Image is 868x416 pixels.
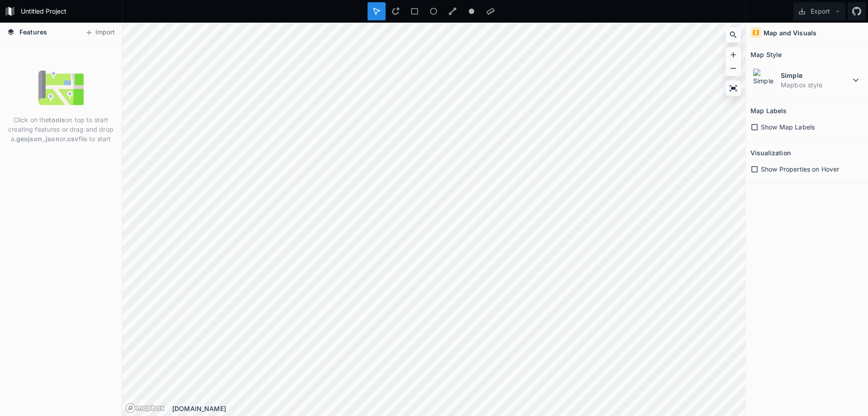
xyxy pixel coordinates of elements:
[125,403,165,413] a: Mapbox logo
[753,68,776,92] img: Simple
[750,146,791,160] h2: Visualization
[761,164,839,174] span: Show Properties on Hover
[793,2,845,20] button: Export
[66,135,79,143] strong: .csv
[172,404,745,413] div: [DOMAIN_NAME]
[781,71,850,80] dt: Simple
[44,135,60,143] strong: .json
[781,80,850,90] dd: Mapbox style
[761,122,815,132] span: Show Map Labels
[7,115,115,143] p: Click on the on top to start creating features or drag and drop a , or file to start
[750,48,782,62] h2: Map Style
[750,104,787,118] h2: Map Labels
[80,25,119,40] button: Import
[14,135,42,143] strong: .geojson
[764,28,816,38] h4: Map and Visuals
[38,65,84,110] img: empty
[49,116,65,124] strong: tools
[19,27,47,37] span: Features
